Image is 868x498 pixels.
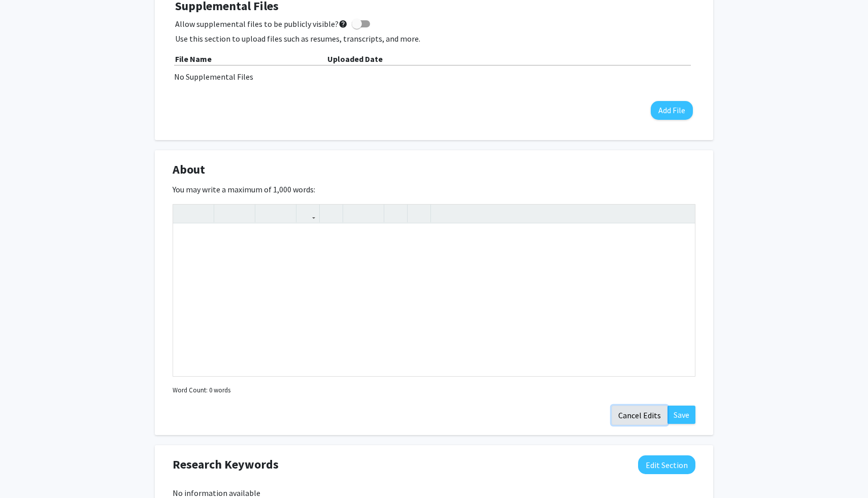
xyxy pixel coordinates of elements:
[675,205,692,222] button: Fullscreen
[8,452,43,490] iframe: Chat
[173,224,695,376] div: Note to users with screen readers: Please deactivate our accessibility plugin for this page as it...
[387,205,405,222] button: Remove format
[276,205,293,222] button: Subscript
[173,455,279,474] span: Research Keywords
[667,406,695,424] button: Save
[299,205,317,222] button: Link
[173,160,205,179] span: About
[193,205,211,222] button: Redo (Ctrl + Y)
[258,205,276,222] button: Superscript
[173,385,230,395] small: Word Count: 0 words
[363,205,381,222] button: Ordered list
[322,205,340,222] button: Insert Image
[235,205,252,222] button: Emphasis (Ctrl + I)
[651,101,693,120] button: Add File
[410,205,428,222] button: Insert horizontal rule
[173,183,315,195] label: You may write a maximum of 1,000 words:
[638,455,695,474] button: Edit Research Keywords
[175,54,212,64] b: File Name
[175,18,348,30] span: Allow supplemental files to be publicly visible?
[176,205,193,222] button: Undo (Ctrl + Z)
[217,205,235,222] button: Strong (Ctrl + B)
[346,205,363,222] button: Unordered list
[612,406,667,425] button: Cancel Edits
[174,71,694,83] div: No Supplemental Files
[327,54,383,64] b: Uploaded Date
[339,18,348,30] mat-icon: help
[175,32,693,45] p: Use this section to upload files such as resumes, transcripts, and more.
